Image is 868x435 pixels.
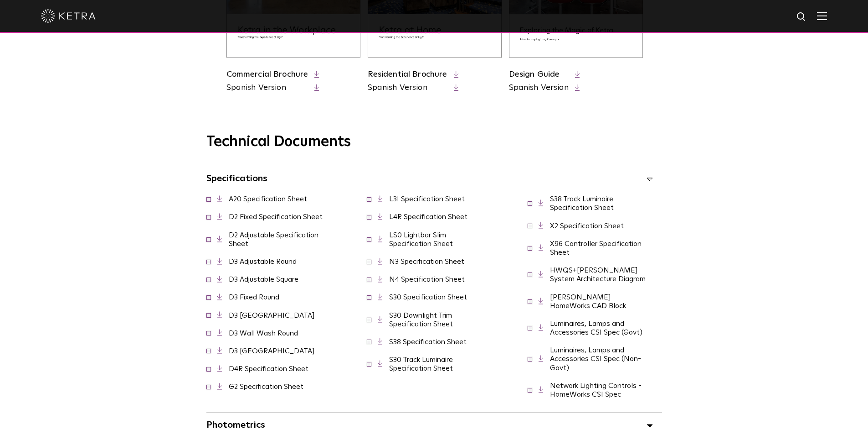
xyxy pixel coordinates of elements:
h3: Technical Documents [206,133,662,151]
a: N3 Specification Sheet [389,258,464,265]
a: D2 Fixed Specification Sheet [229,213,323,220]
a: N4 Specification Sheet [389,276,465,283]
a: D4R Specification Sheet [229,365,308,372]
a: Commercial Brochure [226,70,308,79]
a: X2 Specification Sheet [550,222,624,230]
img: Hamburger%20Nav.svg [817,11,827,20]
a: S38 Specification Sheet [389,338,467,346]
a: D3 [GEOGRAPHIC_DATA] [229,347,315,355]
a: Network Lighting Controls - HomeWorks CSI Spec [550,382,642,398]
a: S38 Track Luminaire Specification Sheet [550,195,614,211]
span: Photometrics [206,420,265,430]
a: [PERSON_NAME] HomeWorks CAD Block [550,293,626,309]
a: Spanish Version [509,82,569,94]
a: D3 [GEOGRAPHIC_DATA] [229,312,315,319]
a: S30 Specification Sheet [389,293,467,301]
span: Specifications [206,174,267,183]
a: Design Guide [509,70,560,79]
a: D3 Adjustable Round [229,258,297,265]
img: search icon [796,11,807,23]
a: X96 Controller Specification Sheet [550,240,642,256]
a: HWQS+[PERSON_NAME] System Architecture Diagram [550,267,646,283]
a: S30 Track Luminaire Specification Sheet [389,356,453,372]
a: Luminaires, Lamps and Accessories CSI Spec (Govt) [550,320,642,336]
a: Residential Brochure [368,70,447,79]
a: Luminaires, Lamps and Accessories CSI Spec (Non-Govt) [550,346,641,371]
a: L3I Specification Sheet [389,195,465,203]
a: L4R Specification Sheet [389,213,467,220]
a: D3 Fixed Round [229,293,279,301]
a: Spanish Version [226,82,308,94]
a: D2 Adjustable Specification Sheet [229,231,318,247]
a: G2 Specification Sheet [229,383,303,390]
a: A20 Specification Sheet [229,195,307,203]
a: LS0 Lightbar Slim Specification Sheet [389,231,453,247]
a: S30 Downlight Trim Specification Sheet [389,312,453,328]
img: ketra-logo-2019-white [41,9,96,23]
a: D3 Wall Wash Round [229,330,298,337]
a: D3 Adjustable Square [229,276,298,283]
a: Spanish Version [368,82,447,94]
